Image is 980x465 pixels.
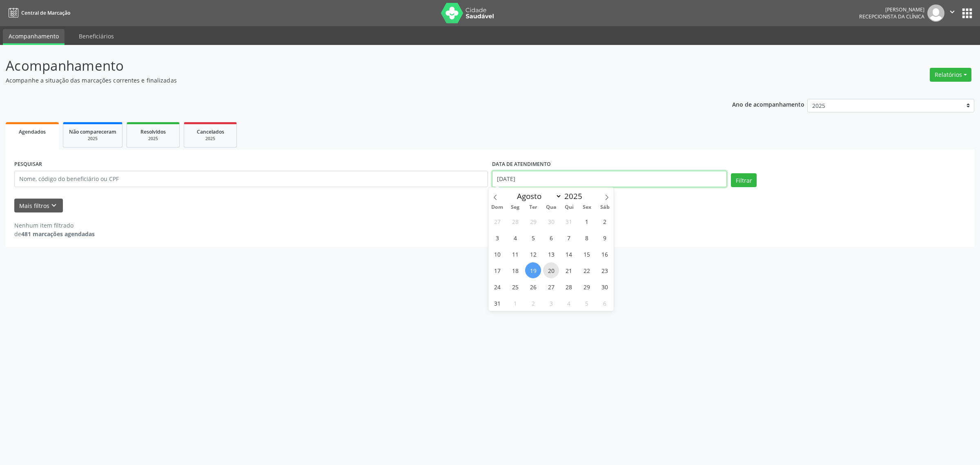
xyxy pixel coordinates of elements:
[507,295,523,311] span: Setembro 1, 2025
[948,7,957,16] i: 
[579,213,595,229] span: Agosto 1, 2025
[14,199,63,213] button: Mais filtroskeyboard_arrow_down
[561,246,577,262] span: Agosto 14, 2025
[579,279,595,295] span: Agosto 29, 2025
[69,136,116,142] div: 2025
[597,279,613,295] span: Agosto 30, 2025
[944,4,960,22] button: 
[561,279,577,295] span: Agosto 28, 2025
[561,262,577,278] span: Agosto 21, 2025
[190,136,231,142] div: 2025
[543,262,559,278] span: Agosto 20, 2025
[561,213,577,229] span: Julho 31, 2025
[489,230,505,246] span: Agosto 3, 2025
[6,56,684,76] p: Acompanhamento
[927,4,944,22] img: img
[525,279,541,295] span: Agosto 26, 2025
[69,128,116,135] span: Não compareceram
[21,9,70,16] span: Central de Marcação
[14,171,488,187] input: Nome, código do beneficiário ou CPF
[19,128,46,135] span: Agendados
[14,158,42,171] label: PESQUISAR
[507,230,523,246] span: Agosto 4, 2025
[562,191,589,201] input: Year
[525,262,541,278] span: Agosto 19, 2025
[524,205,542,210] span: Ter
[133,136,174,142] div: 2025
[507,246,523,262] span: Agosto 11, 2025
[732,99,804,109] p: Ano de acompanhamento
[14,230,95,238] div: de
[489,279,505,295] span: Agosto 24, 2025
[507,262,523,278] span: Agosto 18, 2025
[543,295,559,311] span: Setembro 3, 2025
[578,205,596,210] span: Sex
[597,230,613,246] span: Agosto 9, 2025
[596,205,614,210] span: Sáb
[579,230,595,246] span: Agosto 8, 2025
[489,246,505,262] span: Agosto 10, 2025
[525,230,541,246] span: Agosto 5, 2025
[859,6,924,13] div: [PERSON_NAME]
[14,221,95,230] div: Nenhum item filtrado
[6,6,70,20] a: Central de Marcação
[731,173,757,187] button: Filtrar
[543,279,559,295] span: Agosto 27, 2025
[489,262,505,278] span: Agosto 17, 2025
[3,29,65,45] a: Acompanhamento
[507,213,523,229] span: Julho 28, 2025
[597,295,613,311] span: Setembro 6, 2025
[579,262,595,278] span: Agosto 22, 2025
[489,213,505,229] span: Julho 27, 2025
[49,201,58,210] i: keyboard_arrow_down
[597,213,613,229] span: Agosto 2, 2025
[579,295,595,311] span: Setembro 5, 2025
[543,213,559,229] span: Julho 30, 2025
[492,171,727,187] input: Selecione um intervalo
[525,246,541,262] span: Agosto 12, 2025
[488,205,506,210] span: Dom
[960,6,974,20] button: apps
[930,68,971,82] button: Relatórios
[507,279,523,295] span: Agosto 25, 2025
[597,246,613,262] span: Agosto 16, 2025
[489,295,505,311] span: Agosto 31, 2025
[513,190,562,202] select: Month
[561,230,577,246] span: Agosto 7, 2025
[543,246,559,262] span: Agosto 13, 2025
[525,213,541,229] span: Julho 29, 2025
[525,295,541,311] span: Setembro 2, 2025
[21,230,95,238] strong: 481 marcações agendadas
[140,128,166,135] span: Resolvidos
[561,295,577,311] span: Setembro 4, 2025
[543,230,559,246] span: Agosto 6, 2025
[73,29,120,43] a: Beneficiários
[579,246,595,262] span: Agosto 15, 2025
[560,205,578,210] span: Qui
[542,205,560,210] span: Qua
[597,262,613,278] span: Agosto 23, 2025
[6,76,684,85] p: Acompanhe a situação das marcações correntes e finalizadas
[492,158,551,171] label: DATA DE ATENDIMENTO
[859,13,924,20] span: Recepcionista da clínica
[506,205,524,210] span: Seg
[197,128,224,135] span: Cancelados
